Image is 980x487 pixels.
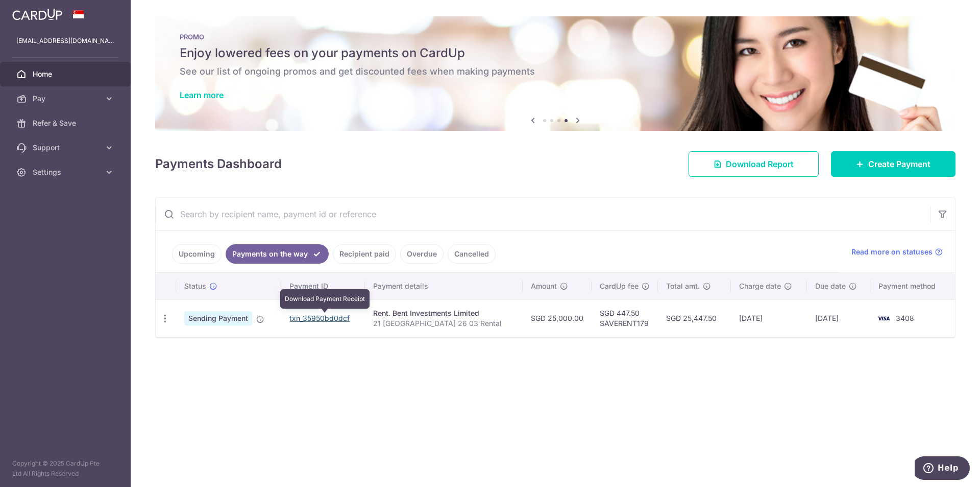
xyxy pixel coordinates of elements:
[184,311,252,326] span: Sending Payment
[280,289,370,309] div: Download Payment Receipt
[365,273,523,299] th: Payment details
[155,16,955,131] img: Latest Promos banner
[373,318,514,329] p: 21 [GEOGRAPHIC_DATA] 26 03 Rental
[868,158,930,170] span: Create Payment
[33,118,100,128] span: Refer & Save
[373,308,514,318] div: Rent. Bent Investments Limited
[851,247,943,257] a: Read more on statuses
[870,273,955,299] th: Payment method
[666,281,700,291] span: Total amt.
[873,312,894,324] img: Bank Card
[289,314,350,322] a: txn_35950bd0dcf
[156,198,930,230] input: Search by recipient name, payment id or reference
[739,281,781,291] span: Charge date
[281,273,365,299] th: Payment ID
[600,281,639,291] span: CardUp fee
[33,143,100,153] span: Support
[33,167,100,177] span: Settings
[807,299,870,337] td: [DATE]
[592,299,658,337] td: SGD 447.50 SAVERENT179
[155,155,282,173] h4: Payments Dashboard
[333,244,396,264] a: Recipient paid
[33,94,100,104] span: Pay
[731,299,806,337] td: [DATE]
[172,244,222,264] a: Upcoming
[448,244,496,264] a: Cancelled
[226,244,329,264] a: Payments on the way
[726,158,794,170] span: Download Report
[400,244,444,264] a: Overdue
[180,45,931,61] h5: Enjoy lowered fees on your payments on CardUp
[851,247,933,257] span: Read more on statuses
[531,281,557,291] span: Amount
[12,8,62,20] img: CardUp
[815,281,846,291] span: Due date
[658,299,731,337] td: SGD 25,447.50
[33,69,100,79] span: Home
[915,456,970,482] iframe: Opens a widget where you can find more information
[180,90,224,100] a: Learn more
[180,65,931,78] h6: See our list of ongoing promos and get discounted fees when making payments
[689,151,819,177] a: Download Report
[16,36,114,46] p: [EMAIL_ADDRESS][DOMAIN_NAME]
[831,151,955,177] a: Create Payment
[896,314,914,322] span: 3408
[184,281,206,291] span: Status
[180,33,931,41] p: PROMO
[523,299,592,337] td: SGD 25,000.00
